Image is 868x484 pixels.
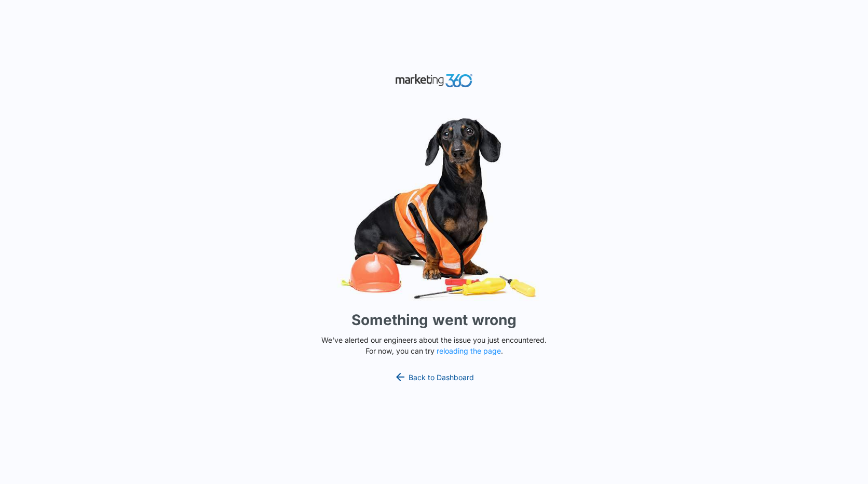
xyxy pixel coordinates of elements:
[437,347,501,355] button: reloading the page
[395,72,473,90] img: Marketing 360 Logo
[351,309,517,331] h1: Something went wrong
[278,112,590,305] img: Sad Dog
[394,371,474,383] a: Back to Dashboard
[317,334,551,356] p: We've alerted our engineers about the issue you just encountered. For now, you can try .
